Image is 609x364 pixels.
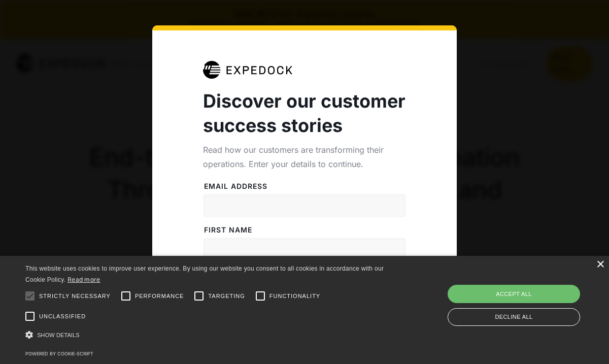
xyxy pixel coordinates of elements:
div: Accept all [448,285,580,303]
span: Functionality [269,292,320,301]
div: Decline all [448,308,580,326]
span: This website uses cookies to improve user experience. By using our website you consent to all coo... [25,265,384,284]
form: Case Studies Form [203,171,406,346]
iframe: Chat Widget [558,315,609,364]
span: Show details [37,332,80,338]
span: Performance [135,292,184,301]
a: Read more [67,276,100,283]
span: Strictly necessary [39,292,111,301]
div: Close [596,261,604,269]
label: FiRST NAME [203,225,406,235]
div: Read how our customers are transforming their operations. Enter your details to continue. [203,143,406,171]
span: Targeting [208,292,245,301]
a: Powered by cookie-script [25,351,93,356]
strong: Discover our customer success stories [203,90,405,137]
label: Email address [203,181,406,191]
span: Unclassified [39,312,86,321]
div: Show details [25,328,388,342]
